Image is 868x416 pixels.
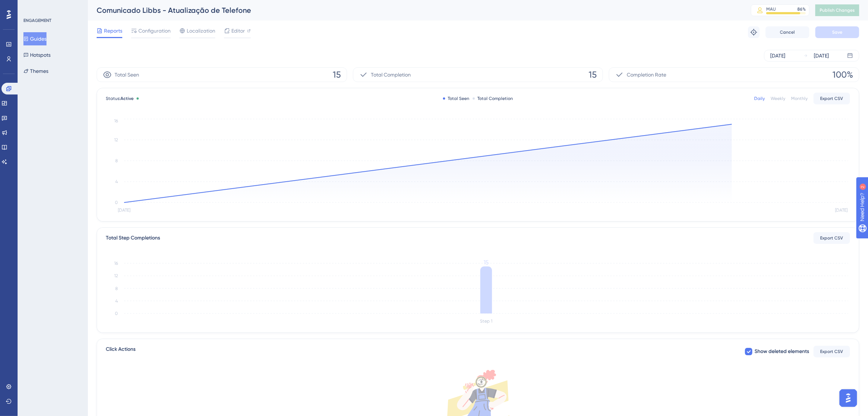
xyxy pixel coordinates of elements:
[115,179,118,184] tspan: 4
[797,6,806,12] div: 86 %
[480,319,492,324] tspan: Step 1
[115,70,139,79] span: Total Seen
[820,96,843,101] span: Export CSV
[17,2,46,11] span: Need Help?
[106,96,134,101] span: Status:
[371,70,411,79] span: Total Completion
[114,118,118,123] tspan: 16
[627,70,666,79] span: Completion Rate
[187,26,215,35] span: Localization
[813,346,850,357] button: Export CSV
[820,235,843,241] span: Export CSV
[114,137,118,142] tspan: 12
[97,5,733,15] div: Comunicado Libbs - Atualização de Telefone
[837,387,859,409] iframe: UserGuiding AI Assistant Launcher
[118,208,130,213] tspan: [DATE]
[813,232,850,244] button: Export CSV
[765,26,809,38] button: Cancel
[754,96,765,101] div: Daily
[814,51,829,60] div: [DATE]
[51,4,53,10] div: 2
[443,96,470,101] div: Total Seen
[231,26,245,35] span: Editor
[114,274,118,279] tspan: 12
[820,7,855,13] span: Publish Changes
[106,345,135,358] span: Click Actions
[115,158,118,163] tspan: 8
[835,208,847,213] tspan: [DATE]
[820,349,843,354] span: Export CSV
[115,200,118,205] tspan: 0
[104,26,122,35] span: Reports
[791,96,808,101] div: Monthly
[832,69,853,81] span: 100%
[120,96,134,101] span: Active
[23,48,51,62] button: Hotspots
[115,286,118,291] tspan: 8
[114,261,118,266] tspan: 16
[770,51,785,60] div: [DATE]
[771,96,785,101] div: Weekly
[484,259,489,266] tspan: 15
[755,347,809,356] span: Show deleted elements
[815,26,859,38] button: Save
[23,18,51,23] div: ENGAGEMENT
[115,311,118,316] tspan: 0
[138,26,171,35] span: Configuration
[589,69,597,81] span: 15
[815,4,859,16] button: Publish Changes
[23,64,48,78] button: Themes
[333,69,341,81] span: 15
[106,234,160,242] div: Total Step Completions
[115,298,118,304] tspan: 4
[23,32,46,45] button: Guides
[766,6,776,12] div: MAU
[813,93,850,104] button: Export CSV
[780,29,795,35] span: Cancel
[832,29,842,35] span: Save
[473,96,513,101] div: Total Completion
